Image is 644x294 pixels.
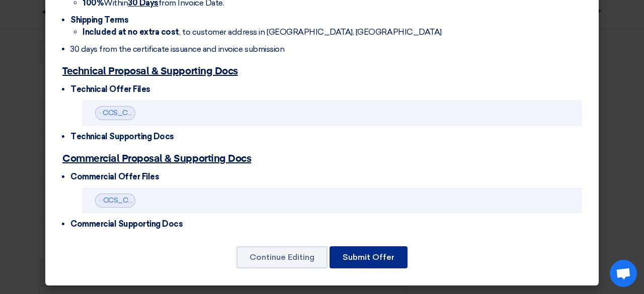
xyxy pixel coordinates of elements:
u: Commercial Proposal & Supporting Docs [62,154,251,164]
u: Technical Proposal & Supporting Docs [62,66,238,76]
a: Open chat [610,260,637,287]
span: Technical Supporting Docs [70,132,174,141]
span: Commercial Offer Files [70,172,159,181]
a: CCS_CENOMI_ISMS_Technical_Proposal_1755155210917.pdf [103,109,299,117]
button: Continue Editing [236,246,328,268]
button: Submit Offer [330,246,408,268]
span: Commercial Supporting Docs [70,219,183,229]
span: Shipping Terms [70,15,128,25]
li: 30 days from the certificate issuance and invoice submission [70,43,582,55]
li: , to customer address in [GEOGRAPHIC_DATA], [GEOGRAPHIC_DATA] [83,26,582,38]
span: Technical Offer Files [70,84,150,94]
strong: Included at no extra cost [83,27,179,37]
a: CCS_CENOMI_ISMS_Proposal_1755155200465.pdf [103,196,269,205]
